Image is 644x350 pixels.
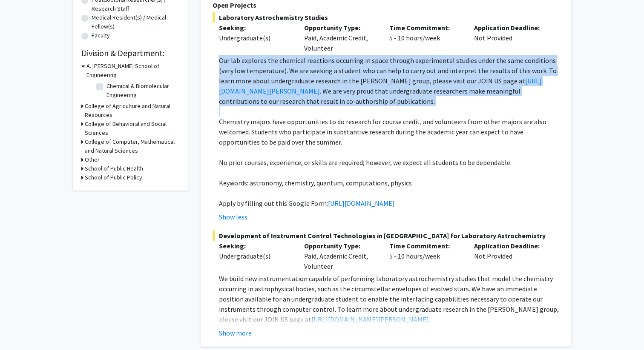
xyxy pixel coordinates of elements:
[219,273,559,324] p: We build new instrumentation capable of performing laboratory astrochemistry studies that model t...
[85,137,179,155] h3: College of Computer, Mathematical and Natural Sciences
[298,241,383,271] div: Paid, Academic Credit, Volunteer
[85,155,100,164] h3: Other
[92,31,110,40] label: Faculty
[389,241,462,251] p: Time Commitment:
[219,251,291,261] div: Undergraduate(s)
[304,23,377,33] p: Opportunity Type:
[86,62,179,80] h3: A. [PERSON_NAME] School of Engineering
[219,198,559,208] p: Apply by filling out this Google Form:
[219,178,559,188] p: Keywords: astronomy, chemistry, quantum, computations, physics
[81,48,179,58] h2: Division & Department:
[468,241,553,271] div: Not Provided
[85,173,142,182] h3: School of Public Policy
[304,241,377,251] p: Opportunity Type:
[298,23,383,53] div: Paid, Academic Credit, Volunteer
[474,23,546,33] p: Application Deadline:
[383,23,468,53] div: 5 - 10 hours/week
[468,23,553,53] div: Not Provided
[213,230,559,241] span: Development of Instrument Control Technologies in [GEOGRAPHIC_DATA] for Laboratory Astrochemistry
[311,315,429,324] a: [URL][DOMAIN_NAME][PERSON_NAME]
[6,312,36,344] iframe: Chat
[328,199,395,208] a: [URL][DOMAIN_NAME]
[213,12,559,23] span: Laboratory Astrochemistry Studies
[85,164,143,173] h3: School of Public Health
[219,23,291,33] p: Seeking:
[383,241,468,271] div: 5 - 10 hours/week
[389,23,462,33] p: Time Commitment:
[219,328,252,338] button: Show more
[474,241,546,251] p: Application Deadline:
[219,33,291,43] div: Undergraduate(s)
[219,55,559,106] p: Our lab explores the chemical reactions occurring in space through experimental studies under the...
[92,13,179,31] label: Medical Resident(s) / Medical Fellow(s)
[219,241,291,251] p: Seeking:
[85,120,179,137] h3: College of Behavioral and Social Sciences
[219,157,559,168] p: No prior courses, experience, or skills are required; however, we expect all students to be depen...
[219,117,559,147] p: Chemistry majors have opportunities to do research for course credit, and volunteers from other m...
[85,102,179,120] h3: College of Agriculture and Natural Resources
[106,82,177,100] label: Chemical & Biomolecular Engineering
[219,212,247,222] button: Show less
